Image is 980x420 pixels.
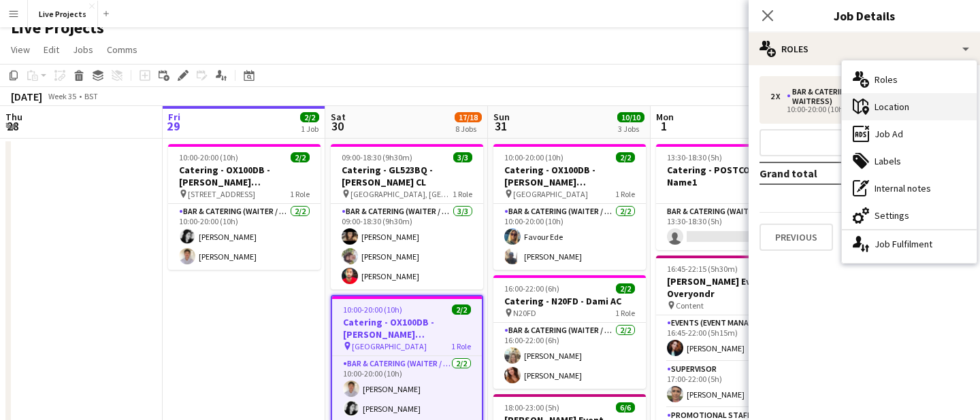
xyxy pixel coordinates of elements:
span: 1 Role [615,308,635,318]
span: 2/2 [616,152,635,162]
span: View [11,43,30,56]
span: 2/2 [452,304,471,315]
a: Edit [38,41,65,58]
div: 1 Job [301,124,318,134]
span: 10/10 [617,112,644,122]
span: 10:00-20:00 (10h) [179,152,238,162]
app-card-role: Supervisor1/117:00-22:00 (5h)[PERSON_NAME] [656,362,808,408]
span: Sat [331,111,346,123]
div: 10:00-20:00 (10h) [770,106,944,113]
app-card-role: Events (Event Manager)1/116:45-22:00 (5h15m)[PERSON_NAME] [656,315,808,362]
span: 1 Role [453,189,472,199]
h3: Catering - N20FD - Dami AC [493,295,646,307]
span: Edit [44,43,59,56]
div: Job Ad [842,120,977,147]
span: Mon [656,111,674,123]
span: 6/6 [616,402,635,413]
span: Week 35 [45,91,79,101]
div: 8 Jobs [455,124,481,134]
h1: Live Projects [11,18,104,38]
a: Jobs [67,41,99,58]
span: 16:00-22:00 (6h) [504,283,559,294]
button: Live Projects [28,1,98,27]
span: 10:00-20:00 (10h) [504,152,563,162]
div: Labels [842,147,977,175]
span: 28 [3,118,22,134]
div: 2 x [770,92,787,101]
app-card-role: Bar & Catering (Waiter / waitress)2/216:00-22:00 (6h)[PERSON_NAME][PERSON_NAME] [493,323,646,389]
span: N20FD [513,308,536,318]
h3: Catering - OX100DB - [PERSON_NAME] [PERSON_NAME] [168,164,321,188]
a: View [5,41,35,58]
div: Location [842,93,977,120]
app-job-card: 09:00-18:30 (9h30m)3/3Catering - GL523BQ - [PERSON_NAME] CL [GEOGRAPHIC_DATA], [GEOGRAPHIC_DATA]1... [331,144,483,290]
div: Bar & Catering (Waiter / waitress) [787,87,917,106]
span: 16:45-22:15 (5h30m) [667,264,738,274]
h3: Job Details [749,7,980,24]
span: 1 Role [615,189,635,199]
h3: Catering - OX100DB - [PERSON_NAME] [PERSON_NAME] [332,316,482,340]
app-card-role: Bar & Catering (Waiter / waitress)2/210:00-20:00 (10h)Favour Ede[PERSON_NAME] [493,204,646,270]
span: [GEOGRAPHIC_DATA], [GEOGRAPHIC_DATA] [350,189,453,199]
div: Internal notes [842,175,977,202]
button: Previous [759,224,833,251]
app-card-role: Bar & Catering (Waiter / waitress)2/210:00-20:00 (10h)[PERSON_NAME][PERSON_NAME] [168,204,321,270]
span: [GEOGRAPHIC_DATA] [352,341,427,351]
span: 2/2 [616,283,635,294]
span: 2/2 [300,112,319,122]
span: [STREET_ADDRESS] [188,189,255,199]
button: Add role [759,129,969,156]
h3: [PERSON_NAME] Event - Overyondr [656,275,808,300]
td: Grand total [759,162,888,184]
span: Sun [493,111,510,123]
span: 3/3 [453,152,472,162]
h3: Catering - GL523BQ - [PERSON_NAME] CL [331,164,483,188]
span: 13:30-18:30 (5h) [667,152,722,162]
div: Roles [842,66,977,93]
span: Comms [107,43,137,56]
span: 29 [166,118,180,134]
span: Fri [168,111,180,123]
span: 10:00-20:00 (10h) [343,304,402,315]
app-job-card: 10:00-20:00 (10h)2/2Catering - OX100DB - [PERSON_NAME] [PERSON_NAME] [STREET_ADDRESS]1 RoleBar & ... [168,144,321,270]
app-job-card: 13:30-18:30 (5h)0/1Catering - POSTCODE - Name11 RoleBar & Catering (Waiter / waitress)0/113:30-18... [656,144,808,250]
a: Comms [101,41,143,58]
div: 3 Jobs [618,124,644,134]
app-job-card: 10:00-20:00 (10h)2/2Catering - OX100DB - [PERSON_NAME] [PERSON_NAME] [GEOGRAPHIC_DATA]1 RoleBar &... [493,144,646,270]
span: Thu [5,111,22,123]
span: 18:00-23:00 (5h) [504,402,559,413]
span: 1 Role [451,341,471,351]
span: 1 [654,118,674,134]
h3: Catering - OX100DB - [PERSON_NAME] [PERSON_NAME] [493,164,646,188]
div: BST [84,91,98,101]
span: 17/18 [455,112,482,122]
div: Job Fulfilment [842,230,977,258]
app-card-role: Bar & Catering (Waiter / waitress)3/309:00-18:30 (9h30m)[PERSON_NAME][PERSON_NAME][PERSON_NAME] [331,204,483,290]
span: 1 Role [290,189,310,199]
div: Settings [842,202,977,229]
span: [GEOGRAPHIC_DATA] [513,189,588,199]
div: Roles [749,33,980,65]
span: Content [676,300,704,311]
span: 31 [491,118,510,134]
span: 2/2 [291,152,310,162]
div: [DATE] [11,90,42,103]
span: 30 [329,118,346,134]
app-card-role: Bar & Catering (Waiter / waitress)0/113:30-18:30 (5h) [656,204,808,250]
span: Jobs [73,43,93,56]
span: 09:00-18:30 (9h30m) [342,152,412,162]
h3: Catering - POSTCODE - Name1 [656,164,808,188]
app-job-card: 16:00-22:00 (6h)2/2Catering - N20FD - Dami AC N20FD1 RoleBar & Catering (Waiter / waitress)2/216:... [493,275,646,389]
